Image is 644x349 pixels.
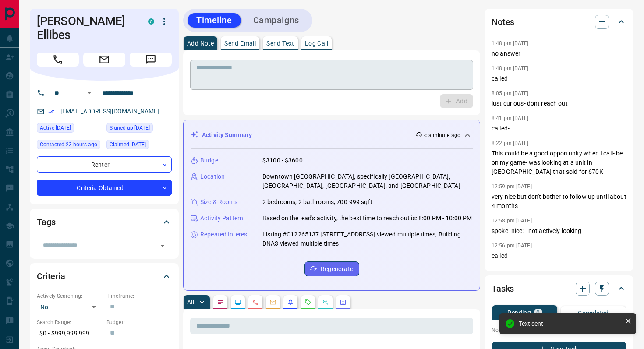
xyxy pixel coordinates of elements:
p: Activity Summary [202,130,252,140]
p: Downtown [GEOGRAPHIC_DATA], specifically [GEOGRAPHIC_DATA], [GEOGRAPHIC_DATA], [GEOGRAPHIC_DATA],... [262,172,473,190]
p: Activity Pattern [200,214,243,223]
div: Notes [492,11,626,32]
button: Open [156,240,169,252]
p: Search Range: [37,318,102,326]
p: 8:41 pm [DATE] [492,115,529,121]
p: 12:56 pm [DATE] [492,243,532,249]
p: very nice but don't bother to follow up until about 4 months- [492,192,626,211]
p: 12:58 pm [DATE] [492,218,532,224]
svg: Notes [217,299,224,306]
p: This could be a good opportunity when I call- be on my game- was looking at a unit in [GEOGRAPHIC... [492,149,626,176]
p: Listing #C12265137 [STREET_ADDRESS] viewed multiple times, Building DNA3 viewed multiple times [262,230,473,248]
p: called- [492,124,626,133]
svg: Agent Actions [340,299,347,306]
div: condos.ca [148,18,154,25]
button: Timeline [188,13,241,28]
p: Pending [507,310,531,316]
svg: Calls [252,299,259,306]
p: Repeated Interest [200,230,249,239]
div: Text sent [519,320,621,327]
div: Criteria [37,266,172,287]
svg: Lead Browsing Activity [234,299,241,306]
svg: Listing Alerts [287,299,294,306]
div: Criteria Obtained [37,180,172,196]
h2: Criteria [37,269,65,283]
p: < a minute ago [424,131,460,139]
button: Campaigns [244,13,308,28]
p: Send Email [224,40,256,46]
p: just curious- dont reach out [492,99,626,108]
p: All [187,299,194,305]
p: $3100 - $3600 [262,156,303,165]
p: called [492,74,626,83]
button: Open [84,88,95,98]
p: 1:48 pm [DATE] [492,40,529,46]
p: 8:05 pm [DATE] [492,90,529,96]
p: Budget: [106,318,172,326]
div: Fri Nov 15 2019 [106,123,172,135]
h2: Tasks [492,282,514,296]
span: Message [130,53,172,67]
svg: Opportunities [322,299,329,306]
svg: Email Verified [48,109,54,115]
svg: Emails [269,299,276,306]
div: No [37,300,102,314]
span: Email [83,53,125,67]
div: Fri Nov 15 2019 [106,140,172,152]
p: Send Text [266,40,294,46]
p: Add Note [187,40,214,46]
p: No pending tasks [492,324,626,337]
p: Based on the lead's activity, the best time to reach out is: 8:00 PM - 10:00 PM [262,214,472,223]
p: no answer [492,49,626,58]
p: Actively Searching: [37,292,102,300]
p: Budget [200,156,220,165]
a: [EMAIL_ADDRESS][DOMAIN_NAME] [60,108,159,115]
p: called- [492,251,626,261]
div: Activity Summary< a minute ago [191,127,473,143]
div: Tasks [492,278,626,299]
span: Call [37,53,79,67]
p: 0 [536,310,540,316]
p: Timeframe: [106,292,172,300]
div: Tue Aug 12 2025 [37,123,102,135]
span: Signed up [DATE] [110,123,150,132]
p: Log Call [305,40,328,46]
p: Size & Rooms [200,197,238,207]
h2: Notes [492,15,514,29]
div: Tags [37,212,172,233]
span: Active [DATE] [40,123,71,132]
div: Wed Aug 13 2025 [37,140,102,152]
div: Renter [37,156,172,173]
p: 1:48 pm [DATE] [492,65,529,71]
p: 8:22 pm [DATE] [492,140,529,146]
p: $0 - $999,999,999 [37,326,102,341]
p: Location [200,172,225,181]
button: Regenerate [304,261,359,276]
span: Contacted 23 hours ago [40,140,97,149]
p: Completed [578,310,609,316]
svg: Requests [304,299,311,306]
p: spoke- nice: - not actively looking- [492,226,626,236]
h2: Tags [37,215,55,229]
p: 12:59 pm [DATE] [492,183,532,190]
h1: [PERSON_NAME] Ellibes [37,14,135,42]
span: Claimed [DATE] [110,140,146,149]
p: 2 bedrooms, 2 bathrooms, 700-999 sqft [262,197,372,207]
